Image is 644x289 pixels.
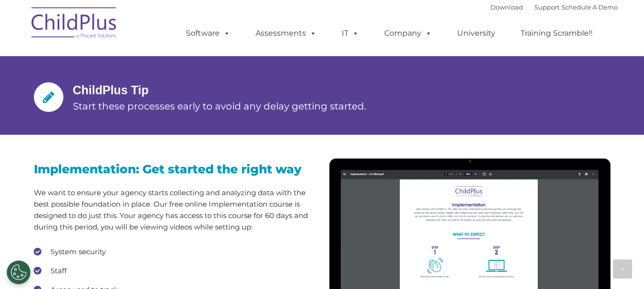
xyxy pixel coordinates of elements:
li: Staff [34,264,315,278]
a: Company [375,24,441,43]
p: We want to ensure your agency starts collecting and analyzing data with the best possible foundat... [34,187,315,233]
font: | [491,3,618,11]
a: Training Scramble!! [511,24,602,43]
span: ChildPlus Tip [73,83,149,97]
li: System security [34,245,315,259]
a: University [448,24,505,43]
img: ChildPlus by Procare Solutions [27,0,122,48]
a: IT [332,24,368,43]
a: Software [176,24,240,43]
a: Download [491,3,523,11]
a: Schedule A Demo [562,3,618,11]
a: Support [534,3,560,11]
a: Assessments [246,24,326,43]
h3: Implementation: Get started the right way [34,163,315,175]
span: Start these processes early to avoid any delay getting started. [73,100,366,112]
button: Cookies Settings [7,260,31,284]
